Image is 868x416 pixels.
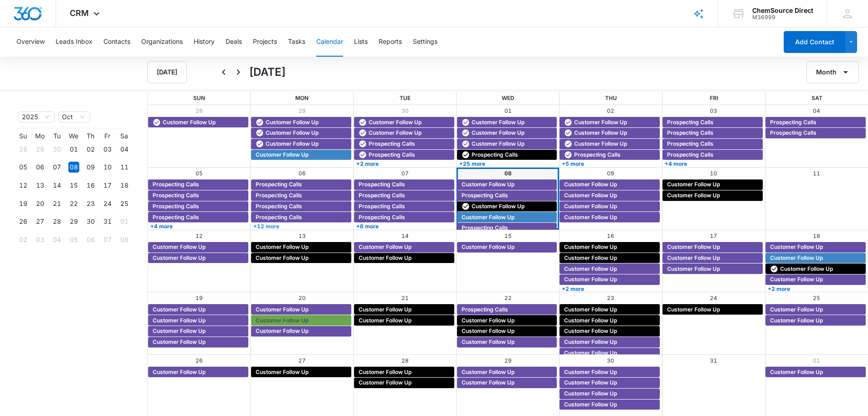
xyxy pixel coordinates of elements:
a: 11 [813,170,820,177]
div: 24 [102,198,113,209]
span: Customer Follow Up [153,254,205,262]
span: Customer Follow Up [369,118,421,126]
span: Customer Follow Up [266,129,318,137]
div: account name [752,7,813,14]
div: Customer Follow Up [150,254,246,262]
a: 28 [195,107,203,114]
td: 2025-10-23 [82,195,99,213]
span: Prospecting Calls [153,180,199,189]
span: Customer Follow Up [462,180,514,189]
div: 29 [35,144,46,155]
td: 2025-10-09 [82,158,99,177]
div: 09 [85,162,96,173]
div: Customer Follow Up [150,243,246,251]
td: 2025-10-29 [65,213,82,231]
span: Customer Follow Up [770,275,823,284]
a: 18 [813,232,820,239]
div: Customer Follow Up [562,243,657,251]
button: Back [216,65,231,79]
a: +2 more [560,285,660,292]
span: Customer Follow Up [770,254,823,262]
span: CRM [70,8,89,18]
a: 27 [298,357,306,364]
div: account id [752,14,813,21]
td: 2025-10-10 [99,158,116,177]
div: Customer Follow Up [665,254,760,262]
span: Oct [62,112,87,122]
span: Prospecting Calls [359,202,405,211]
td: 2025-11-02 [15,231,31,249]
span: Sun [193,95,205,101]
div: Customer Follow Up [665,180,760,189]
a: 23 [607,295,614,301]
div: Customer Follow Up [459,243,555,251]
td: 2025-10-22 [65,195,82,213]
a: 31 [710,357,717,364]
button: [DATE] [147,61,187,83]
span: Customer Follow Up [667,243,720,251]
span: Prospecting Calls [256,180,302,189]
div: Customer Follow Up [562,140,657,148]
div: Prospecting Calls [768,129,863,137]
div: Customer Follow Up [356,305,452,314]
td: 2025-10-15 [65,176,82,195]
span: Customer Follow Up [564,265,617,273]
div: 13 [35,180,46,191]
td: 2025-10-01 [65,140,82,158]
a: 04 [813,107,820,114]
td: 2025-10-14 [48,176,65,195]
span: Customer Follow Up [770,243,823,251]
a: 03 [710,107,717,114]
th: Mo [31,132,48,140]
a: +25 more [457,160,557,167]
span: Prospecting Calls [256,213,302,221]
span: Customer Follow Up [564,275,617,284]
td: 2025-10-04 [116,140,133,158]
span: Prospecting Calls [153,191,199,200]
a: +6 more [354,223,454,230]
div: Customer Follow Up [768,254,863,262]
div: Customer Follow Up [459,118,555,126]
span: Prospecting Calls [462,224,508,232]
button: Leads Inbox [56,27,92,57]
a: 07 [401,170,409,177]
td: 2025-10-26 [15,213,31,231]
span: Customer Follow Up [256,254,308,262]
div: Prospecting Calls [356,140,452,148]
a: 16 [607,232,614,239]
td: 2025-11-04 [48,231,65,249]
td: 2025-09-28 [15,140,31,158]
button: History [194,27,215,57]
a: 17 [710,232,717,239]
div: Prospecting Calls [356,202,452,211]
td: 2025-10-06 [31,158,48,177]
span: Prospecting Calls [574,151,621,159]
button: Month [806,61,859,83]
div: 03 [102,144,113,155]
span: Prospecting Calls [359,191,405,200]
div: Prospecting Calls [253,180,349,189]
div: Customer Follow Up [459,140,555,148]
span: Thu [605,95,617,101]
div: 15 [68,180,79,191]
span: Customer Follow Up [163,118,216,126]
span: Customer Follow Up [472,118,524,126]
div: 05 [18,162,29,173]
a: 10 [710,170,717,177]
div: Customer Follow Up [562,129,657,137]
a: 08 [504,170,512,177]
span: Prospecting Calls [369,151,415,159]
a: 13 [298,232,306,239]
div: Prospecting Calls [768,118,863,126]
div: Customer Follow Up [562,202,657,211]
a: 28 [401,357,409,364]
div: 06 [35,162,46,173]
div: Customer Follow Up [562,191,657,200]
button: Contacts [103,27,130,57]
td: 2025-10-13 [31,176,48,195]
div: Customer Follow Up [253,129,349,137]
div: 23 [85,198,96,209]
span: Customer Follow Up [564,243,617,251]
div: Customer Follow Up [253,151,349,159]
span: Customer Follow Up [359,254,411,262]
